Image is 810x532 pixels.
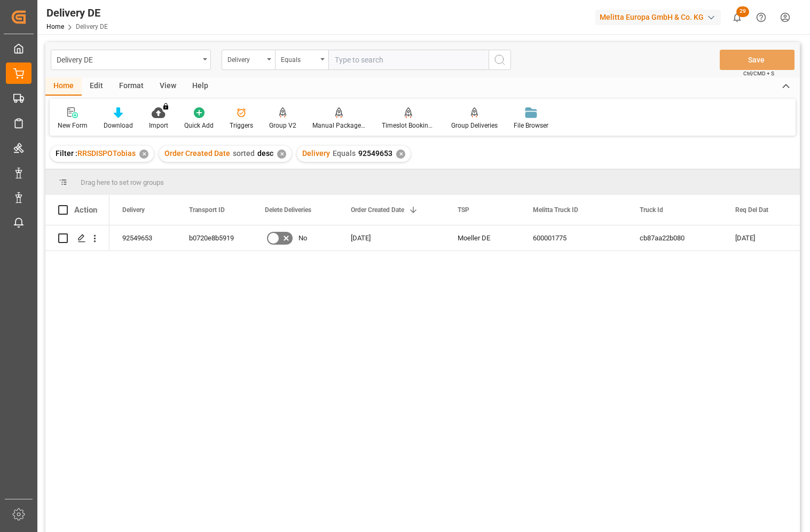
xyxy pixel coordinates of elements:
button: open menu [222,50,275,70]
div: New Form [58,121,88,130]
div: Download [104,121,133,130]
div: 600001775 [520,225,627,251]
div: [DATE] [338,225,445,251]
div: View [152,77,184,96]
div: ✕ [396,150,405,159]
div: Help [184,77,216,96]
div: Moeller DE [445,225,520,251]
div: 92549653 [109,225,176,251]
button: Melitta Europa GmbH & Co. KG [595,7,725,27]
button: Help Center [749,5,773,29]
span: TSP [458,206,469,214]
div: Triggers [230,121,253,130]
span: Equals [333,149,356,158]
div: Format [111,77,152,96]
span: Order Created Date [351,206,404,214]
button: show 29 new notifications [725,5,749,29]
div: Melitta Europa GmbH & Co. KG [595,10,721,25]
span: Drag here to set row groups [81,178,164,186]
button: open menu [275,50,328,70]
div: File Browser [514,121,548,130]
div: ✕ [139,150,148,159]
div: Press SPACE to select this row. [45,225,109,251]
div: Action [74,205,97,215]
button: open menu [51,50,211,70]
div: Group V2 [269,121,296,130]
span: Truck Id [640,206,663,214]
span: Delivery [122,206,145,214]
div: b0720e8b5919 [176,225,252,251]
span: 92549653 [358,149,392,158]
div: [DATE] [722,225,793,251]
div: Home [45,77,82,96]
span: sorted [233,149,255,158]
span: 29 [736,6,749,17]
button: search button [489,50,511,70]
span: No [298,226,307,251]
span: Ctrl/CMD + S [743,69,774,77]
a: Home [46,23,64,30]
span: Delete Deliveries [265,206,311,214]
span: Filter : [56,149,77,158]
input: Type to search [328,50,489,70]
span: RRSDISPOTobias [77,149,136,158]
span: Delivery [302,149,330,158]
div: Edit [82,77,111,96]
span: Order Created Date [164,149,230,158]
span: Transport ID [189,206,225,214]
div: Delivery [227,52,264,65]
div: ✕ [277,150,286,159]
div: Group Deliveries [451,121,498,130]
div: cb87aa22b080 [627,225,722,251]
div: Delivery DE [57,52,199,66]
div: Delivery DE [46,5,108,21]
div: Quick Add [184,121,214,130]
div: Equals [281,52,317,65]
span: Melitta Truck ID [533,206,578,214]
span: desc [257,149,273,158]
button: Save [720,50,795,70]
div: Timeslot Booking Report [382,121,435,130]
span: Req Del Dat [735,206,768,214]
div: Manual Package TypeDetermination [312,121,366,130]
